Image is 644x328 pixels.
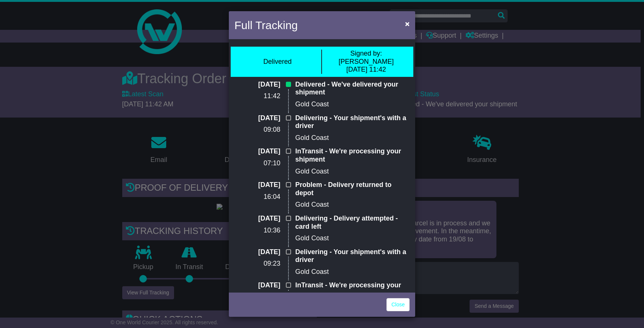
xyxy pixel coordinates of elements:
p: [DATE] [234,281,280,290]
p: [DATE] [234,215,280,223]
p: Gold Coast [295,268,410,276]
p: [DATE] [234,81,280,89]
p: [DATE] [234,147,280,156]
p: [DATE] [234,248,280,256]
p: InTransit - We're processing your shipment [295,281,410,297]
div: Delivered [263,58,291,66]
p: 16:04 [234,193,280,201]
p: Gold Coast [295,134,410,142]
p: Delivering - Your shipment's with a driver [295,248,410,264]
p: Gold Coast [295,168,410,176]
p: 07:10 [234,159,280,168]
p: 10:36 [234,227,280,235]
p: Delivering - Delivery attempted - card left [295,215,410,231]
h4: Full Tracking [234,17,298,34]
p: Problem - Delivery returned to depot [295,181,410,197]
button: Close [401,16,413,31]
p: Delivered - We've delivered your shipment [295,81,410,97]
p: Gold Coast [295,234,410,243]
span: × [405,19,410,28]
p: Gold Coast [295,100,410,109]
div: [PERSON_NAME] [DATE] 11:42 [326,50,407,74]
p: [DATE] [234,114,280,122]
p: 11:42 [234,92,280,100]
a: Close [386,298,410,311]
p: 09:23 [234,260,280,268]
p: 09:08 [234,126,280,134]
p: Gold Coast [295,201,410,209]
p: InTransit - We're processing your shipment [295,147,410,163]
p: [DATE] [234,181,280,189]
p: Delivering - Your shipment's with a driver [295,114,410,130]
span: Signed by: [350,50,382,57]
